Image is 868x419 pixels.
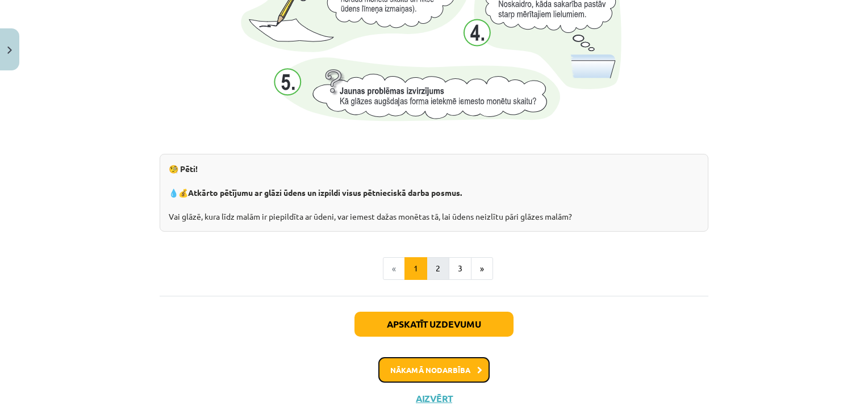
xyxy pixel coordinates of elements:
[188,187,462,198] strong: Atkārto pētījumu ar glāzi ūdens un izpildi visus pētnieciskā darba posmus.
[404,257,427,280] button: 1
[449,257,471,280] button: 3
[7,47,12,54] img: icon-close-lesson-0947bae3869378f0d4975bcd49f059093ad1ed9edebbc8119c70593378902aed.svg
[427,257,449,280] button: 2
[378,357,490,383] button: Nākamā nodarbība
[471,257,493,280] button: »
[160,154,708,232] div: 💧💰 Vai glāzē, kura līdz malām ir piepildīta ar ūdeni, var iemest dažas monētas tā, lai ūdens neiz...
[160,257,708,280] nav: Page navigation example
[169,164,198,174] strong: 🧐 Pēti!
[354,312,514,337] button: Apskatīt uzdevumu
[412,393,456,404] button: Aizvērt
